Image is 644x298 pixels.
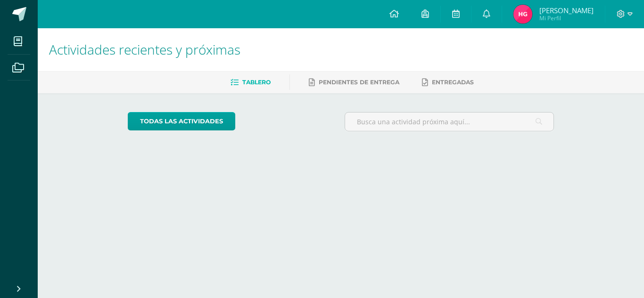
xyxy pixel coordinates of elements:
[422,75,474,90] a: Entregadas
[319,79,399,86] span: Pendientes de entrega
[128,112,235,130] a: todas las Actividades
[539,14,594,22] span: Mi Perfil
[49,40,240,58] span: Actividades recientes y próximas
[309,75,399,90] a: Pendientes de entrega
[345,113,554,131] input: Busca una actividad próxima aquí...
[231,75,271,90] a: Tablero
[513,5,532,24] img: 5cd4bdea3052fa08cfb2efe5e5e29f4f.png
[242,79,271,86] span: Tablero
[539,6,594,15] span: [PERSON_NAME]
[432,79,474,86] span: Entregadas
